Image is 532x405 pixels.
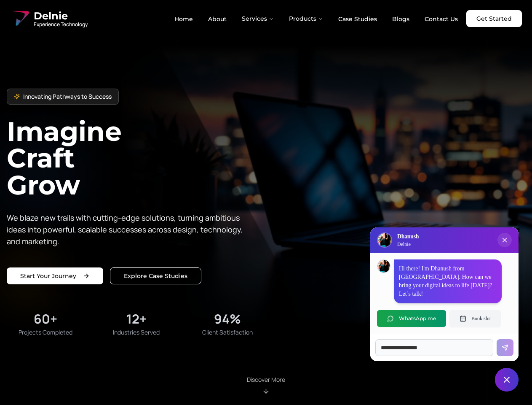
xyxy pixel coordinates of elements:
button: Close chat [495,368,519,391]
p: Hi there! I'm Dhanush from [GEOGRAPHIC_DATA]. How can we bring your digital ideas to life [DATE]?... [399,265,497,298]
span: Delnie [34,9,88,23]
h1: Imagine Craft Grow [7,118,266,198]
img: Delnie Logo [378,233,391,247]
button: Book slot [449,310,501,327]
a: Delnie Logo Full [10,8,88,29]
div: 60+ [34,311,57,327]
button: Products [282,10,330,27]
p: Delnie [397,241,419,248]
a: About [201,12,233,26]
a: Case Studies [331,12,384,26]
a: Get Started [466,10,522,27]
p: We blaze new trails with cutting-edge solutions, turning ambitious ideas into powerful, scalable ... [7,212,249,247]
span: Experience Technology [34,21,88,28]
h3: Dhanush [397,232,419,241]
p: Discover More [247,375,285,384]
a: Home [168,12,200,26]
nav: Main [168,10,465,27]
span: Projects Completed [19,328,72,337]
a: Blogs [385,12,416,26]
a: Explore our solutions [110,267,201,284]
a: Start your project with us [7,267,103,284]
div: 12+ [126,311,147,327]
button: Close chat popup [497,233,512,247]
img: Dhanush [377,260,390,273]
div: Scroll to About section [247,375,285,395]
span: Industries Served [113,328,160,337]
span: Innovating Pathways to Success [23,92,112,101]
div: 94% [214,311,241,327]
img: Delnie Logo [10,8,30,29]
span: Client Satisfaction [202,328,253,337]
button: WhatsApp me [377,310,446,327]
button: Services [235,10,281,27]
a: Contact Us [418,12,465,26]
